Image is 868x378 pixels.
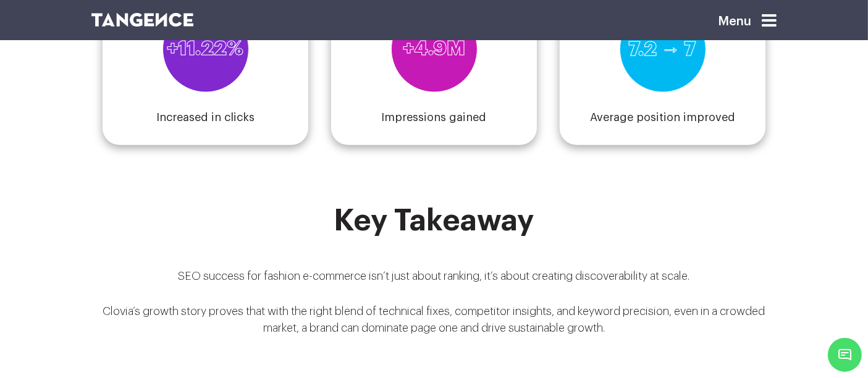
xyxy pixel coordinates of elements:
h4: Increased in clicks [156,109,255,125]
h3: 7.2 → 7 [629,38,697,61]
span: Chat Widget [828,338,862,372]
h3: +4.9M [403,38,465,60]
p: Clovia’s growth story proves that with the right blend of technical fixes, competitor insights, a... [91,304,777,337]
h2: Key Takeaway [91,204,777,238]
h4: Impressions gained [382,109,487,125]
h3: +11.22% [167,38,244,60]
img: logo SVG [91,13,194,27]
h4: Average position improved [590,109,735,125]
p: SEO success for fashion e-commerce isn’t just about ranking, it’s about creating discoverability ... [91,269,777,285]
